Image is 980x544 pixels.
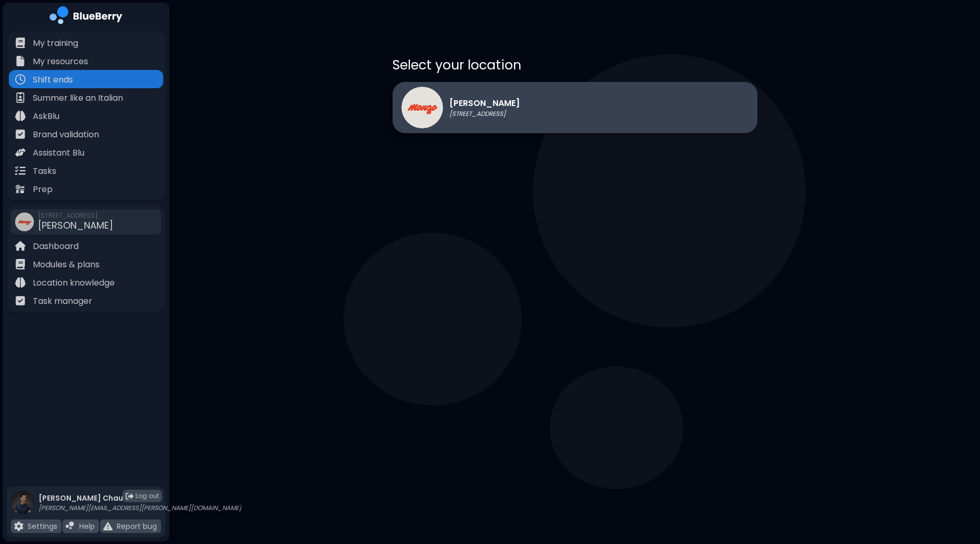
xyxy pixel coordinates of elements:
[33,110,59,123] p: AskBlu
[15,165,26,176] img: file icon
[39,504,241,512] p: [PERSON_NAME][EMAIL_ADDRESS][PERSON_NAME][DOMAIN_NAME]
[126,492,133,500] img: logout
[79,522,95,531] p: Help
[66,522,75,531] img: file icon
[28,522,57,531] p: Settings
[33,128,99,141] p: Brand validation
[15,277,26,288] img: file icon
[33,55,88,68] p: My resources
[401,87,443,128] img: Monzo logo
[15,147,26,158] img: file icon
[14,522,23,531] img: file icon
[15,74,26,85] img: file icon
[33,240,79,253] p: Dashboard
[33,147,84,159] p: Assistant Blu
[393,56,757,74] p: Select your location
[15,212,34,231] img: company thumbnail
[33,74,73,86] p: Shift ends
[33,258,100,271] p: Modules & plans
[117,522,157,531] p: Report bug
[15,111,26,121] img: file icon
[15,129,26,139] img: file icon
[136,492,159,500] span: Log out
[38,219,113,232] span: [PERSON_NAME]
[103,522,113,531] img: file icon
[15,259,26,269] img: file icon
[15,295,26,306] img: file icon
[33,183,53,196] p: Prep
[38,211,113,220] span: [STREET_ADDRESS]
[33,295,92,308] p: Task manager
[33,92,123,104] p: Summer like an Italian
[15,56,26,66] img: file icon
[33,165,56,178] p: Tasks
[449,97,520,110] p: [PERSON_NAME]
[50,6,123,28] img: company logo
[33,37,78,50] p: My training
[15,92,26,103] img: file icon
[15,241,26,251] img: file icon
[15,184,26,194] img: file icon
[449,110,520,118] p: [STREET_ADDRESS]
[33,277,115,289] p: Location knowledge
[15,38,26,48] img: file icon
[11,491,34,525] img: profile photo
[39,493,241,503] p: [PERSON_NAME] Chau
